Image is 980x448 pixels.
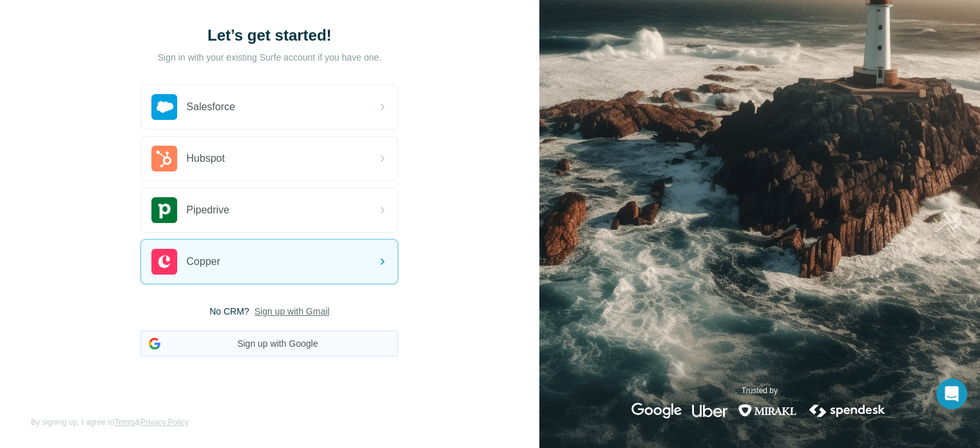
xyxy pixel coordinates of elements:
[186,99,235,115] span: Salesforce
[140,418,189,427] a: Privacy Policy
[151,197,177,223] img: pipedrive's logo
[255,305,330,318] button: Sign up with Gmail
[140,25,398,46] h1: Let’s get started!
[186,151,225,166] span: Hubspot
[186,202,229,218] span: Pipedrive
[151,146,177,171] img: hubspot's logo
[186,254,220,269] span: Copper
[936,378,967,409] div: Open Intercom Messenger
[158,51,381,64] p: Sign in with your existing Surfe account if you have one.
[31,416,189,428] span: By signing up, I agree to &
[114,418,135,427] a: Terms
[692,403,727,418] img: uber's logo
[140,331,398,356] button: Sign up with Google
[151,94,177,120] img: salesforce's logo
[738,403,797,418] img: mirakl's logo
[151,249,177,275] img: copper's logo
[631,403,682,418] img: google's logo
[209,305,249,318] span: No CRM?
[742,385,778,396] p: Trusted by
[807,403,887,418] img: spendesk's logo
